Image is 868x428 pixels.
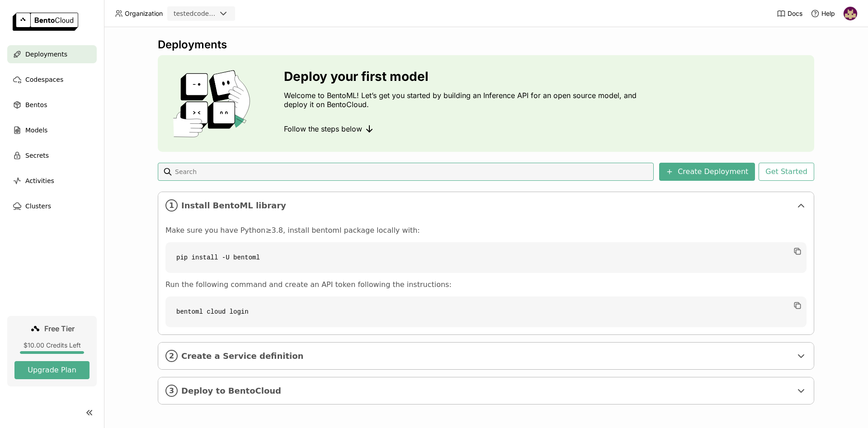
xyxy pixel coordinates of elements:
a: Clusters [7,197,97,215]
div: $10.00 Credits Left [14,341,90,349]
span: Install BentoML library [181,201,792,211]
p: Run the following command and create an API token following the instructions: [165,280,807,289]
i: 3 [165,385,178,397]
span: Create a Service definition [181,351,792,361]
span: Free Tier [44,324,75,333]
span: Models [25,125,47,136]
a: Free Tier$10.00 Credits LeftUpgrade Plan [7,316,97,386]
button: Upgrade Plan [14,361,90,379]
span: Clusters [25,201,51,212]
div: Help [811,9,835,18]
i: 1 [165,199,178,212]
code: pip install -U bentoml [165,242,807,273]
a: Docs [777,9,802,18]
span: Organization [125,9,163,18]
a: Activities [7,172,97,190]
span: Docs [788,9,802,18]
a: Models [7,121,97,139]
input: Selected testedcodeployment. [217,9,218,19]
input: Search [174,165,650,179]
h3: Deploy your first model [284,69,641,84]
i: 2 [165,350,178,362]
span: Deployments [25,49,67,60]
span: Codespaces [25,74,63,85]
a: Bentos [7,96,97,114]
img: cover onboarding [165,70,262,137]
img: Hélio Júnior [844,7,857,20]
span: Activities [25,175,54,186]
div: 2Create a Service definition [158,343,814,369]
div: 3Deploy to BentoCloud [158,377,814,404]
span: Help [821,9,835,18]
span: Follow the steps below [284,124,362,133]
a: Deployments [7,45,97,63]
span: Secrets [25,150,49,161]
p: Welcome to BentoML! Let’s get you started by building an Inference API for an open source model, ... [284,91,641,109]
a: Codespaces [7,71,97,89]
span: Deploy to BentoCloud [181,386,792,396]
button: Create Deployment [659,163,755,181]
a: Secrets [7,146,97,165]
button: Get Started [759,163,814,181]
p: Make sure you have Python≥3.8, install bentoml package locally with: [165,226,807,235]
img: logo [13,13,78,31]
div: Deployments [158,38,814,52]
code: bentoml cloud login [165,296,807,327]
div: testedcodeployment [174,9,216,18]
span: Bentos [25,99,47,110]
div: 1Install BentoML library [158,192,814,219]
